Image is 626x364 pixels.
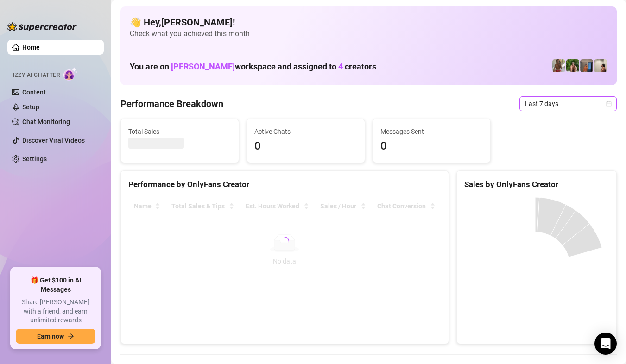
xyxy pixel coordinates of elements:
[606,101,612,107] span: calendar
[63,67,78,81] img: AI Chatter
[338,62,343,71] span: 4
[68,333,74,339] span: arrow-right
[380,138,483,155] span: 0
[16,298,95,325] span: Share [PERSON_NAME] with a friend, and earn unlimited rewards
[552,59,565,72] img: Nathaniel
[120,97,223,110] h4: Performance Breakdown
[254,126,357,137] span: Active Chats
[254,138,357,155] span: 0
[130,16,607,29] h4: 👋 Hey, [PERSON_NAME] !
[278,235,291,247] span: loading
[7,22,77,31] img: logo-BBDzfeDw.svg
[566,59,579,72] img: Nathaniel
[594,59,607,72] img: Ralphy
[380,126,483,137] span: Messages Sent
[37,333,64,340] span: Earn now
[22,155,47,163] a: Settings
[22,88,46,96] a: Content
[16,329,95,344] button: Earn nowarrow-right
[171,62,235,71] span: [PERSON_NAME]
[464,178,609,191] div: Sales by OnlyFans Creator
[22,118,70,126] a: Chat Monitoring
[22,44,40,51] a: Home
[22,137,85,144] a: Discover Viral Videos
[22,103,39,111] a: Setup
[130,29,607,39] span: Check what you achieved this month
[525,97,611,111] span: Last 7 days
[580,59,593,72] img: Wayne
[128,126,231,137] span: Total Sales
[594,333,617,355] div: Open Intercom Messenger
[16,276,95,294] span: 🎁 Get $100 in AI Messages
[128,178,441,191] div: Performance by OnlyFans Creator
[13,71,60,80] span: Izzy AI Chatter
[130,62,376,72] h1: You are on workspace and assigned to creators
